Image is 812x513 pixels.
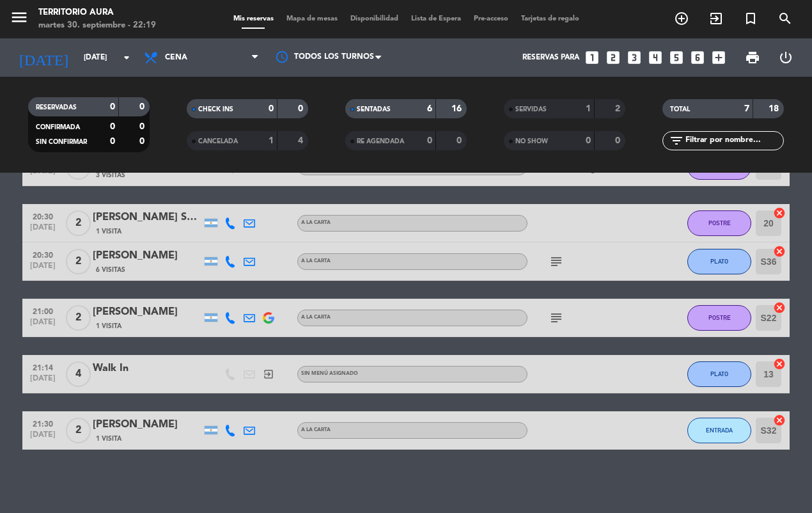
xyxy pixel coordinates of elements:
strong: 0 [139,102,147,111]
i: add_circle_outline [674,11,689,26]
strong: 0 [139,122,147,131]
strong: 18 [769,104,781,113]
strong: 7 [744,104,749,113]
i: looks_3 [626,49,643,66]
span: [DATE] [27,223,59,238]
span: CONFIRMADA [36,124,80,130]
i: looks_two [605,49,621,66]
span: Lista de Espera [405,15,467,22]
i: looks_one [584,49,600,66]
button: ENTRADA [687,418,751,443]
i: looks_4 [647,49,664,66]
span: Mis reservas [227,15,280,22]
span: 20:30 [27,247,59,262]
span: SENTADAS [357,106,391,113]
span: PLATO [710,370,728,377]
span: TOTAL [670,106,690,113]
span: 6 Visitas [96,265,125,275]
span: 20:30 [27,209,59,223]
strong: 1 [586,104,591,113]
i: cancel [773,245,786,258]
i: power_settings_new [778,50,793,65]
span: Reservas para [522,53,579,62]
span: CHECK INS [198,106,233,113]
span: print [745,50,760,65]
div: [PERSON_NAME] [93,304,201,320]
i: menu [10,8,29,27]
span: 1 Visita [96,321,121,331]
button: POSTRE [687,305,751,331]
span: SERVIDAS [515,106,547,113]
strong: 0 [615,136,623,145]
span: 2 [66,210,91,236]
span: 2 [66,305,91,331]
button: PLATO [687,361,751,387]
i: cancel [773,358,786,370]
span: 2 [66,418,91,443]
strong: 0 [298,104,306,113]
div: [PERSON_NAME] [93,248,201,264]
div: [PERSON_NAME] [93,416,201,433]
span: 4 [66,361,91,387]
i: exit_to_app [708,11,724,26]
i: exit_to_app [263,368,274,380]
span: A LA CARTA [301,258,331,264]
strong: 2 [615,104,623,113]
i: turned_in_not [743,11,758,26]
span: 3 Visitas [96,170,125,180]
strong: 0 [269,104,274,113]
span: NO SHOW [515,138,548,145]
span: POSTRE [708,219,731,226]
span: A LA CARTA [301,220,331,225]
span: 21:30 [27,416,59,430]
strong: 0 [110,122,115,131]
strong: 0 [427,136,432,145]
strong: 16 [451,104,464,113]
i: cancel [773,414,786,427]
i: looks_6 [689,49,706,66]
span: [DATE] [27,262,59,276]
span: 1 Visita [96,226,121,237]
span: CANCELADA [198,138,238,145]
span: A LA CARTA [301,315,331,320]
span: [DATE] [27,374,59,389]
span: Cena [165,53,187,62]
button: POSTRE [687,210,751,236]
i: looks_5 [668,49,685,66]
div: martes 30. septiembre - 22:19 [38,19,156,32]
strong: 4 [298,136,306,145]
button: menu [10,8,29,31]
span: ENTRADA [706,427,733,434]
span: 21:00 [27,303,59,318]
div: LOG OUT [769,38,802,77]
i: cancel [773,207,786,219]
span: POSTRE [708,314,731,321]
span: [DATE] [27,318,59,333]
i: add_box [710,49,727,66]
span: [DATE] [27,430,59,445]
span: Pre-acceso [467,15,515,22]
span: 1 Visita [96,434,121,444]
strong: 0 [457,136,464,145]
strong: 6 [427,104,432,113]
span: Sin menú asignado [301,371,358,376]
span: SIN CONFIRMAR [36,139,87,145]
span: PLATO [710,258,728,265]
i: arrow_drop_down [119,50,134,65]
span: RESERVADAS [36,104,77,111]
strong: 0 [110,102,115,111]
span: Tarjetas de regalo [515,15,586,22]
div: TERRITORIO AURA [38,6,156,19]
img: google-logo.png [263,312,274,324]
strong: 1 [269,136,274,145]
strong: 0 [110,137,115,146]
span: A LA CARTA [301,427,331,432]
span: 2 [66,249,91,274]
strong: 0 [139,137,147,146]
span: Mapa de mesas [280,15,344,22]
span: [DATE] [27,167,59,182]
strong: 0 [586,136,591,145]
i: filter_list [669,133,684,148]
span: 21:14 [27,359,59,374]
i: cancel [773,301,786,314]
